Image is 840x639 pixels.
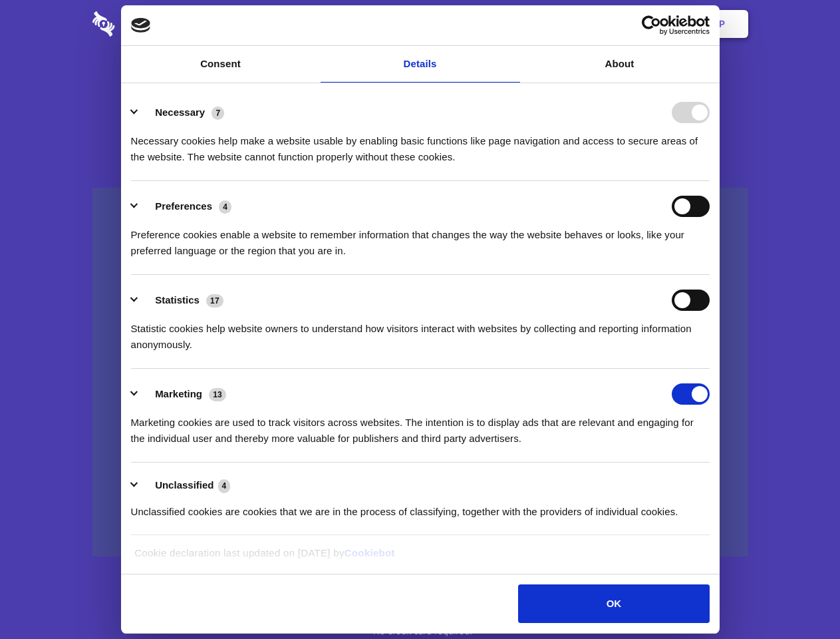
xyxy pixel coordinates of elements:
div: Preference cookies enable a website to remember information that changes the way the website beha... [131,217,710,259]
a: Usercentrics Cookiebot - opens in a new window [593,15,710,35]
iframe: Drift Widget Chat Controller [773,572,824,623]
a: Details [321,46,520,83]
a: Wistia video thumbnail [92,188,748,557]
a: About [520,46,720,83]
img: logo [131,18,151,33]
div: Statistic cookies help website owners to understand how visitors interact with websites by collec... [131,311,710,353]
label: Marketing [155,388,202,399]
span: 7 [211,106,224,120]
a: Login [603,3,661,45]
a: Contact [539,3,601,45]
a: Cookiebot [345,547,395,558]
a: Consent [121,46,321,83]
button: Statistics (17) [131,290,232,311]
label: Preferences [155,200,212,212]
span: 4 [218,479,231,493]
div: Marketing cookies are used to track visitors across websites. The intention is to display ads tha... [131,405,710,447]
div: Unclassified cookies are cookies that we are in the process of classifying, together with the pro... [131,494,710,520]
label: Necessary [155,106,205,118]
button: Marketing (13) [131,383,235,405]
button: Unclassified (4) [131,477,239,494]
div: Cookie declaration last updated on [DATE] by [124,545,716,571]
span: 4 [219,200,231,214]
span: 13 [209,388,226,401]
label: Statistics [155,294,200,306]
div: Necessary cookies help make a website usable by enabling basic functions like page navigation and... [131,123,710,165]
img: logo-wordmark-white-trans-d4663122ce5f474addd5e946df7df03e33cb6a1c49d2221995e7729f52c070b2.svg [92,11,206,37]
button: Necessary (7) [131,102,233,123]
span: 17 [206,294,223,308]
a: Pricing [390,3,448,45]
h4: Auto-redaction of sensitive data, encrypted data sharing and self-destructing private chats. Shar... [92,121,748,165]
h1: Eliminate Slack Data Loss. [92,60,748,108]
button: Preferences (4) [131,196,240,217]
button: OK [518,584,709,623]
